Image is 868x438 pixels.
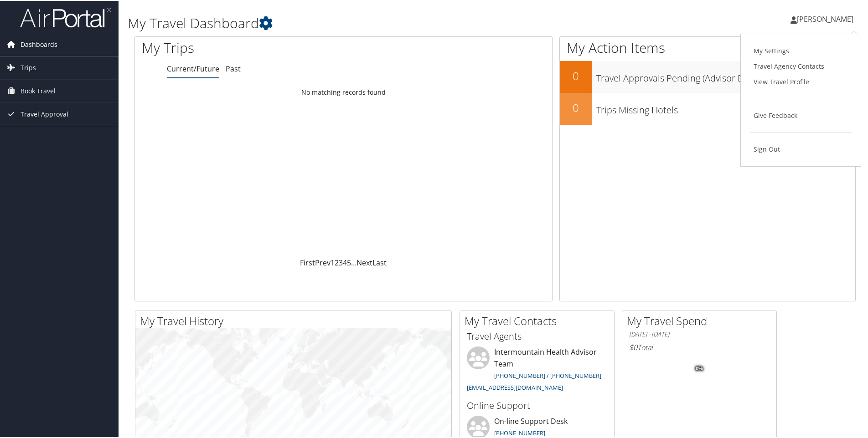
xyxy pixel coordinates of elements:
a: 0Trips Missing Hotels [560,92,855,124]
h6: [DATE] - [DATE] [629,329,770,338]
h1: My Travel Dashboard [128,13,618,32]
a: 3 [339,257,343,267]
a: Sign Out [750,141,852,156]
a: First [300,257,315,267]
a: 4 [343,257,347,267]
h6: Total [629,341,770,351]
h3: Online Support [467,398,607,411]
a: 0Travel Approvals Pending (Advisor Booked) [560,60,855,92]
h2: My Travel Contacts [465,312,614,328]
tspan: 0% [696,365,703,371]
a: [PHONE_NUMBER] [494,428,545,436]
li: Intermountain Health Advisor Team [462,346,612,394]
a: Last [372,257,387,267]
span: Book Travel [21,79,56,102]
span: … [351,257,356,267]
img: airportal-logo.png [20,6,111,27]
span: $0 [629,341,637,351]
h2: 0 [560,99,592,115]
h3: Travel Approvals Pending (Advisor Booked) [596,66,855,84]
a: Prev [315,257,331,267]
a: Give Feedback [750,107,852,122]
a: 5 [347,257,351,267]
a: View Travel Profile [750,73,852,89]
span: Trips [21,56,36,78]
a: Next [356,257,372,267]
a: Past [226,63,241,73]
h2: My Travel History [140,312,451,328]
h3: Travel Agents [467,329,607,342]
h2: My Travel Spend [627,312,776,328]
h2: 0 [560,67,592,83]
a: Current/Future [167,63,219,73]
span: [PERSON_NAME] [797,13,853,23]
a: [PERSON_NAME] [790,5,863,32]
span: Travel Approval [21,102,68,125]
h3: Trips Missing Hotels [596,98,855,116]
a: 2 [335,257,339,267]
a: [EMAIL_ADDRESS][DOMAIN_NAME] [467,382,563,391]
a: Travel Agency Contacts [750,58,852,73]
a: My Settings [750,42,852,58]
h1: My Trips [142,37,372,56]
td: No matching records found [135,83,552,100]
span: Dashboards [21,32,57,55]
a: [PHONE_NUMBER] / [PHONE_NUMBER] [494,371,601,379]
h1: My Action Items [560,37,855,56]
a: 1 [331,257,335,267]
